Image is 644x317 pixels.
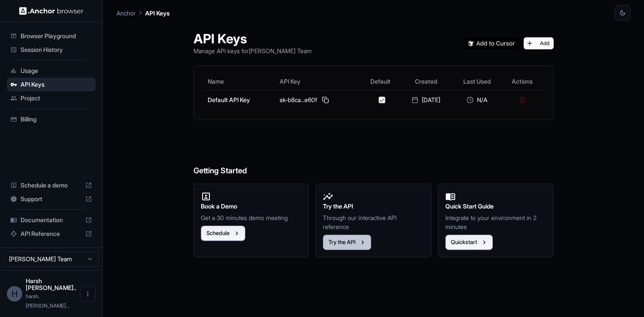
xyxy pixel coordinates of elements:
[201,213,302,222] p: Get a 30 minutes demo meeting
[502,73,543,90] th: Actions
[7,29,95,43] div: Browser Playground
[204,90,276,109] td: Default API Key
[7,286,22,302] div: H
[455,96,498,104] div: N/A
[7,64,95,78] div: Usage
[403,96,448,104] div: [DATE]
[7,78,95,91] div: API Keys
[7,43,95,57] div: Session History
[323,202,424,211] h2: Try the API
[452,73,502,90] th: Last Used
[21,216,82,224] span: Documentation
[201,202,302,211] h2: Book a Demo
[320,95,331,105] button: Copy API key
[7,213,95,227] div: Documentation
[280,95,357,105] div: sk-b8ca...e60f
[26,277,76,291] span: Harsh Manoj Nandwani
[465,37,519,49] img: Add anchorbrowser MCP server to Cursor
[80,286,95,302] button: Open menu
[204,73,276,90] th: Name
[194,31,312,46] h1: API Keys
[21,66,92,75] span: Usage
[524,37,554,49] button: Add
[7,178,95,192] div: Schedule a demo
[7,112,95,126] div: Billing
[445,235,493,250] button: Quickstart
[21,195,82,203] span: Support
[116,8,170,18] nav: breadcrumb
[7,192,95,206] div: Support
[21,229,82,238] span: API Reference
[21,181,82,190] span: Schedule a demo
[21,45,92,54] span: Session History
[445,213,546,231] p: Integrate to your environment in 2 minutes
[116,9,136,18] p: Anchor
[194,130,554,177] h6: Getting Started
[7,91,95,105] div: Project
[19,7,83,15] img: Anchor Logo
[276,73,361,90] th: API Key
[145,9,170,18] p: API Keys
[7,227,95,241] div: API Reference
[323,235,371,250] button: Try the API
[21,115,92,124] span: Billing
[201,226,245,241] button: Schedule
[323,213,424,231] p: Through our interactive API reference
[21,32,92,40] span: Browser Playground
[194,46,312,55] p: Manage API keys for [PERSON_NAME] Team
[21,94,92,103] span: Project
[445,202,546,211] h2: Quick Start Guide
[26,293,70,309] span: harsh.nandwani@superagi.com
[361,73,400,90] th: Default
[400,73,452,90] th: Created
[21,80,92,89] span: API Keys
